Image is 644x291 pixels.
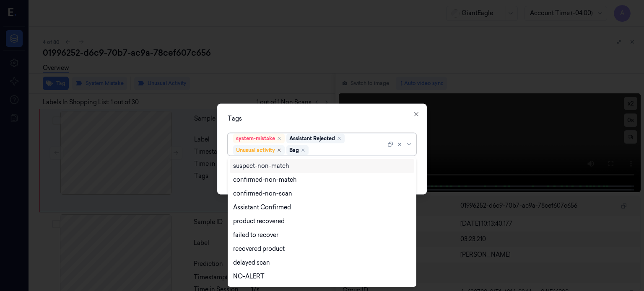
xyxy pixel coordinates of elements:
[228,114,416,123] div: Tags
[277,136,282,141] div: Remove ,system-mistake
[233,231,278,239] div: failed to recover
[233,245,285,253] div: recovered product
[233,175,296,184] div: confirmed-non-match
[236,146,275,154] div: Unusual activity
[301,147,306,152] div: Remove ,Bag
[289,146,299,154] div: Bag
[236,134,275,142] div: system-mistake
[233,162,289,170] div: suspect-non-match
[233,272,265,281] div: NO-ALERT
[233,203,291,212] div: Assistant Confirmed
[277,147,282,152] div: Remove ,Unusual activity
[233,189,292,198] div: confirmed-non-scan
[289,134,335,142] div: Assistant Rejected
[233,258,270,267] div: delayed scan
[233,217,285,226] div: product recovered
[337,136,342,141] div: Remove ,Assistant Rejected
